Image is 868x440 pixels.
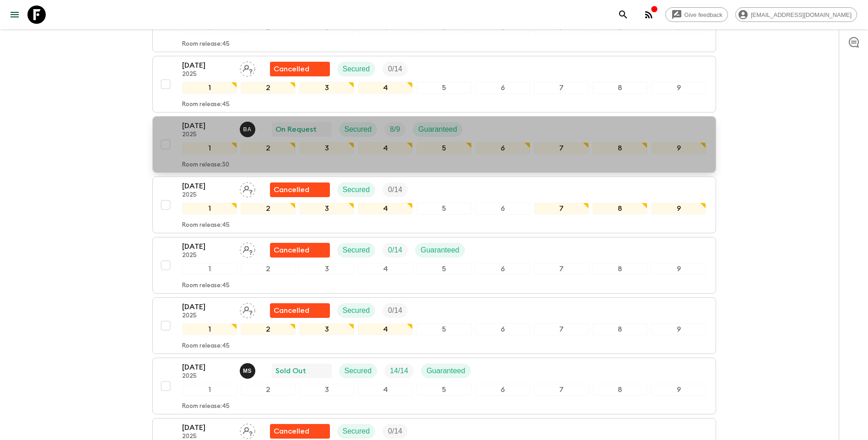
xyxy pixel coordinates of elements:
div: 2 [241,82,296,94]
p: 2025 [182,131,232,139]
p: 0 / 14 [388,64,402,75]
button: [DATE]2025Assign pack leaderFlash Pack cancellationSecuredTrip FillGuaranteed123456789Room releas... [152,237,716,294]
div: 8 [593,323,647,335]
div: Trip Fill [383,424,408,439]
div: Secured [339,364,377,378]
span: Assign pack leader [240,245,255,252]
div: 3 [299,82,354,94]
span: Assign pack leader [240,426,255,434]
div: 2 [241,323,296,335]
p: 0 / 14 [388,426,402,437]
p: 8 / 9 [390,124,400,135]
div: 6 [475,263,530,275]
div: Secured [337,424,376,439]
p: [DATE] [182,422,232,433]
button: [DATE]2025Assign pack leaderFlash Pack cancellationSecuredTrip Fill123456789Room release:45 [152,297,716,354]
div: Secured [337,62,376,76]
div: 1 [182,323,237,335]
span: Magda Sotiriadis [240,366,257,373]
div: 6 [475,142,530,154]
div: Secured [337,182,376,197]
button: [DATE]2025Byron AndersonOn RequestSecuredTrip FillGuaranteed123456789Room release:30 [152,116,716,173]
div: 7 [534,203,589,215]
div: 4 [358,142,413,154]
p: Secured [345,365,372,376]
div: 7 [534,263,589,275]
p: Cancelled [274,184,309,195]
p: [DATE] [182,120,232,131]
p: Room release: 45 [182,101,230,108]
p: Room release: 45 [182,282,230,290]
div: 4 [358,323,413,335]
p: Guaranteed [418,124,457,135]
div: 2 [241,263,296,275]
div: Flash Pack cancellation [270,62,330,76]
p: 14 / 14 [390,365,408,376]
p: [DATE] [182,241,232,252]
a: Give feedback [665,7,728,22]
p: Secured [343,64,370,75]
div: Secured [337,303,376,318]
div: 2 [241,203,296,215]
div: 6 [475,323,530,335]
div: Trip Fill [384,364,414,378]
p: Room release: 45 [182,403,230,410]
button: [DATE]2025Magda SotiriadisSold OutSecuredTrip FillGuaranteed123456789Room release:45 [152,358,716,414]
p: 0 / 14 [388,184,402,195]
div: 3 [299,323,354,335]
p: [DATE] [182,301,232,312]
p: On Request [275,124,317,135]
span: Byron Anderson [240,124,257,132]
div: Flash Pack cancellation [270,182,330,197]
button: menu [5,5,24,24]
div: 6 [475,82,530,94]
p: Secured [343,184,370,195]
p: Guaranteed [426,365,465,376]
div: 7 [534,82,589,94]
div: 6 [475,203,530,215]
div: 8 [593,203,647,215]
div: Flash Pack cancellation [270,303,330,318]
p: Room release: 45 [182,222,230,229]
div: 7 [534,323,589,335]
p: 2025 [182,192,232,199]
div: [EMAIL_ADDRESS][DOMAIN_NAME] [735,7,857,22]
div: Trip Fill [383,182,408,197]
span: Assign pack leader [240,306,255,313]
p: 2025 [182,312,232,320]
p: B A [243,126,252,133]
div: 9 [651,82,706,94]
div: 8 [593,263,647,275]
button: MS [240,363,257,379]
div: 4 [358,203,413,215]
div: 3 [299,142,354,154]
span: Assign pack leader [240,64,255,71]
button: search adventures [614,5,632,24]
div: Trip Fill [383,303,408,318]
p: [DATE] [182,181,232,192]
div: 5 [416,142,471,154]
p: M S [243,367,252,375]
div: Flash Pack cancellation [270,243,330,258]
div: 9 [651,263,706,275]
div: 5 [416,263,471,275]
p: Guaranteed [421,245,459,256]
div: 5 [416,82,471,94]
p: Room release: 45 [182,41,230,48]
p: Secured [343,305,370,316]
p: Room release: 30 [182,161,229,169]
div: Flash Pack cancellation [270,424,330,439]
div: 1 [182,384,237,396]
p: 2025 [182,71,232,78]
div: 9 [651,323,706,335]
div: 6 [475,384,530,396]
div: 9 [651,142,706,154]
span: Assign pack leader [240,185,255,192]
div: 9 [651,203,706,215]
div: 8 [593,142,647,154]
p: 0 / 14 [388,305,402,316]
p: Secured [343,245,370,256]
p: Room release: 45 [182,343,230,350]
button: [DATE]2025Assign pack leaderFlash Pack cancellationSecuredTrip Fill123456789Room release:45 [152,56,716,113]
div: 4 [358,82,413,94]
